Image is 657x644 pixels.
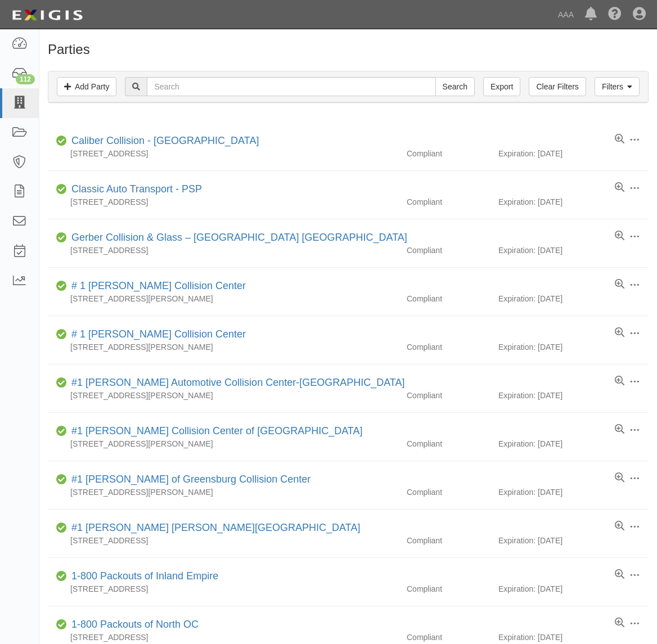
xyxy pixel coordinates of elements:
input: Search [147,77,435,96]
div: [STREET_ADDRESS] [48,583,398,595]
a: #1 [PERSON_NAME] Automotive Collision Center-[GEOGRAPHIC_DATA] [71,377,405,388]
div: Expiration: [DATE] [498,535,649,546]
i: Compliant [56,379,67,387]
div: #1 Cochran Automotive Collision Center-Monroeville [67,376,405,390]
div: Expiration: [DATE] [498,196,649,208]
a: 1-800 Packouts of North OC [71,619,199,630]
div: [STREET_ADDRESS][PERSON_NAME] [48,438,398,449]
div: Caliber Collision - Gainesville [67,134,259,148]
a: Export [483,77,520,96]
i: Help Center - Complianz [608,8,622,21]
a: View results summary [615,569,624,580]
a: View results summary [615,134,624,145]
div: Compliant [398,245,498,256]
a: 1-800 Packouts of Inland Empire [71,570,218,582]
div: Compliant [398,438,498,449]
div: #1 Cochran Robinson Township [67,521,360,535]
div: # 1 Cochran Collision Center [67,279,246,294]
div: #1 Cochran Collision Center of Greensburg [67,424,363,439]
a: View results summary [615,376,624,387]
a: View results summary [615,182,624,193]
a: Add Party [57,77,116,96]
i: Compliant [56,621,67,629]
i: Compliant [56,427,67,435]
a: View results summary [615,231,624,242]
div: [STREET_ADDRESS][PERSON_NAME] [48,390,398,401]
i: Compliant [56,137,67,145]
div: Expiration: [DATE] [498,438,649,449]
a: #1 [PERSON_NAME] [PERSON_NAME][GEOGRAPHIC_DATA] [71,522,360,533]
div: Expiration: [DATE] [498,487,649,498]
i: Compliant [56,282,67,290]
div: Compliant [398,196,498,208]
div: 112 [16,74,35,84]
div: Compliant [398,148,498,159]
div: Compliant [398,583,498,595]
div: Gerber Collision & Glass – Houston Brighton [67,231,407,245]
a: View results summary [615,327,624,339]
div: Expiration: [DATE] [498,148,649,159]
div: Compliant [398,390,498,401]
div: Compliant [398,293,498,304]
input: Search [435,77,475,96]
div: Classic Auto Transport - PSP [67,182,202,197]
div: Compliant [398,487,498,498]
div: 1-800 Packouts of Inland Empire [67,569,218,584]
div: Expiration: [DATE] [498,390,649,401]
div: Expiration: [DATE] [498,293,649,304]
a: # 1 [PERSON_NAME] Collision Center [71,280,246,291]
a: # 1 [PERSON_NAME] Collision Center [71,328,246,340]
a: View results summary [615,618,624,629]
div: Compliant [398,632,498,643]
i: Compliant [56,524,67,532]
a: View results summary [615,472,624,484]
div: Expiration: [DATE] [498,583,649,595]
a: Filters [595,77,640,96]
i: Compliant [56,234,67,242]
div: [STREET_ADDRESS] [48,245,398,256]
i: Compliant [56,476,67,484]
div: [STREET_ADDRESS] [48,196,398,208]
div: Expiration: [DATE] [498,632,649,643]
div: 1-800 Packouts of North OC [67,618,199,632]
a: Clear Filters [529,77,586,96]
div: [STREET_ADDRESS] [48,148,398,159]
i: Compliant [56,186,67,193]
h1: Parties [48,42,649,57]
a: View results summary [615,424,624,435]
a: View results summary [615,279,624,290]
div: # 1 Cochran Collision Center [67,327,246,342]
a: View results summary [615,521,624,532]
div: [STREET_ADDRESS][PERSON_NAME] [48,293,398,304]
a: AAA [552,3,579,26]
div: Compliant [398,341,498,353]
a: #1 [PERSON_NAME] of Greensburg Collision Center [71,474,310,485]
div: [STREET_ADDRESS][PERSON_NAME] [48,341,398,353]
a: #1 [PERSON_NAME] Collision Center of [GEOGRAPHIC_DATA] [71,425,363,436]
i: Compliant [56,331,67,339]
div: #1 Cochran of Greensburg Collision Center [67,472,310,487]
a: Classic Auto Transport - PSP [71,183,202,195]
i: Compliant [56,573,67,580]
a: Gerber Collision & Glass – [GEOGRAPHIC_DATA] [GEOGRAPHIC_DATA] [71,232,407,243]
a: Caliber Collision - [GEOGRAPHIC_DATA] [71,135,259,146]
img: logo-5460c22ac91f19d4615b14bd174203de0afe785f0fc80cf4dbbc73dc1793850b.png [8,5,86,25]
div: [STREET_ADDRESS] [48,535,398,546]
div: Expiration: [DATE] [498,341,649,353]
div: Expiration: [DATE] [498,245,649,256]
div: [STREET_ADDRESS] [48,632,398,643]
div: Compliant [398,535,498,546]
div: [STREET_ADDRESS][PERSON_NAME] [48,487,398,498]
